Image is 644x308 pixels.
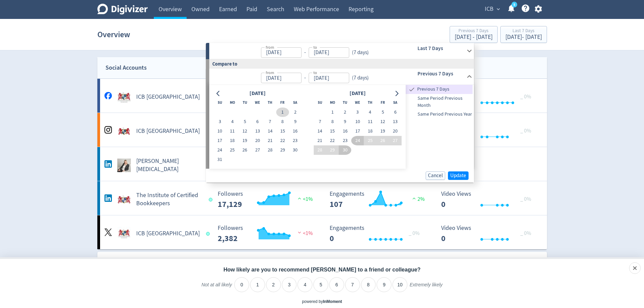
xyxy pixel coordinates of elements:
[117,193,131,206] img: The Institute of Certified Bookkeepers undefined
[505,34,542,40] div: [DATE] - [DATE]
[226,145,239,155] button: 25
[266,70,274,75] label: from
[97,24,130,45] h1: Overview
[406,95,473,109] span: Same Period Previous Month
[520,196,531,203] span: _ 0%
[296,196,303,201] img: positive-performance.svg
[351,117,364,126] button: 10
[214,89,223,98] button: Go to previous month
[376,136,389,145] button: 26
[392,277,407,292] li: 10
[214,145,226,155] button: 24
[251,145,264,155] button: 27
[339,117,351,126] button: 9
[409,230,420,237] span: _ 0%
[209,85,474,169] div: from-to(7 days)Previous 7 Days
[276,108,289,117] button: 1
[302,74,309,82] div: -
[410,282,443,293] label: Extremely likely
[495,6,501,12] span: expand_more
[97,147,547,181] a: Amanda Linton undefined[PERSON_NAME][MEDICAL_DATA]FollowersN/A Engagements 23 Engagements 23 74%V...
[326,126,339,136] button: 15
[313,277,328,292] li: 5
[214,155,226,164] button: 31
[201,282,232,293] label: Not at all likely
[406,111,473,118] span: Same Period Previous Year
[302,299,342,305] div: powered by inmoment
[364,98,376,108] th: Thursday
[339,136,351,145] button: 23
[247,89,268,98] div: [DATE]
[376,126,389,136] button: 19
[392,89,402,98] button: Go to next month
[226,98,239,108] th: Monday
[329,277,344,292] li: 6
[416,86,473,93] span: Previous 7 Days
[209,198,215,202] span: Data last synced: 7 Oct 2025, 10:02pm (AEDT)
[349,74,369,82] div: ( 7 days )
[313,70,317,75] label: to
[314,145,326,155] button: 28
[97,215,547,249] a: ICB Australia undefinedICB [GEOGRAPHIC_DATA] Followers --- Followers 2,382 <1% Engagements 0 Enga...
[442,257,480,266] p: Total Views
[428,173,443,178] span: Cancel
[364,117,376,126] button: 11
[264,136,276,145] button: 21
[266,44,274,50] label: from
[406,94,473,110] div: Same Period Previous Month
[411,196,425,203] span: 2%
[364,126,376,136] button: 18
[234,277,249,292] li: 0
[289,117,302,126] button: 9
[376,98,389,108] th: Friday
[226,126,239,136] button: 11
[339,145,351,155] button: 30
[226,117,239,126] button: 4
[289,145,302,155] button: 30
[376,117,389,126] button: 12
[313,44,317,50] label: to
[136,230,200,238] h5: ICB [GEOGRAPHIC_DATA]
[97,113,547,147] a: ICB Australia undefinedICB [GEOGRAPHIC_DATA] Followers --- Followers 1,001 <1% Engagements 7 Enga...
[351,98,364,108] th: Wednesday
[329,257,378,266] p: Total Engagements
[296,230,313,237] span: <1%
[214,136,226,145] button: 17
[251,136,264,145] button: 20
[389,98,402,108] th: Saturday
[251,98,264,108] th: Wednesday
[209,43,474,59] div: from-to(7 days)Last 7 Days
[326,98,339,108] th: Monday
[314,136,326,145] button: 21
[326,225,428,243] svg: Engagements 0
[364,136,376,145] button: 25
[377,277,391,292] li: 9
[455,34,493,40] div: [DATE] - [DATE]
[264,126,276,136] button: 14
[418,70,464,78] h6: Previous 7 Days
[326,145,339,155] button: 29
[206,232,212,236] span: Data last synced: 7 Oct 2025, 4:02pm (AEDT)
[264,145,276,155] button: 28
[105,63,147,73] div: Social Accounts
[250,277,265,292] li: 1
[455,28,493,34] div: Previous 7 Days
[511,2,517,7] a: 5
[214,225,316,243] svg: Followers ---
[302,49,309,56] div: -
[276,98,289,108] th: Friday
[326,136,339,145] button: 22
[351,108,364,117] button: 3
[520,230,531,237] span: _ 0%
[117,124,131,138] img: ICB Australia undefined
[214,126,226,136] button: 10
[513,2,515,7] text: 5
[406,85,473,119] nav: presets
[411,196,418,201] img: positive-performance.svg
[289,108,302,117] button: 2
[349,49,372,56] div: ( 7 days )
[314,126,326,136] button: 14
[136,93,200,101] h5: ICB [GEOGRAPHIC_DATA]
[264,117,276,126] button: 7
[209,69,474,85] div: from-to(7 days)Previous 7 Days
